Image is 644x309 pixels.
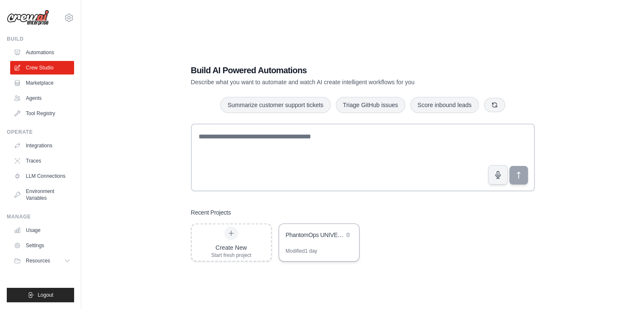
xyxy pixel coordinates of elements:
h1: Build AI Powered Automations [191,64,475,76]
a: Integrations [10,139,74,152]
div: Create New [211,243,252,252]
a: Agents [10,91,74,105]
p: Describe what you want to automate and watch AI create intelligent workflows for you [191,78,475,86]
div: Modified 1 day [286,248,318,254]
button: Logout [7,288,74,302]
a: Tool Registry [10,107,74,120]
a: Automations [10,46,74,59]
a: LLM Connections [10,169,74,183]
img: Logo [7,10,49,26]
button: Get new suggestions [484,98,505,112]
button: Resources [10,254,74,268]
button: Triage GitHub issues [336,97,405,113]
div: Manage [7,213,74,220]
div: Operate [7,129,74,135]
span: Logout [38,292,53,298]
a: Usage [10,223,74,237]
button: Delete project [344,231,352,239]
span: Resources [26,257,50,264]
div: Start fresh project [211,252,252,259]
a: Environment Variables [10,185,74,205]
a: Settings [10,239,74,252]
a: Crew Studio [10,61,74,74]
div: PhantomOps UNIVERSAL DOMINATION AGENCY - The God-Level Business Transformer [286,231,344,239]
h3: Recent Projects [191,208,231,217]
button: Summarize customer support tickets [220,97,330,113]
a: Traces [10,154,74,168]
iframe: Chat Widget [602,268,644,309]
div: Build [7,36,74,42]
button: Click to speak your automation idea [488,165,508,185]
button: Score inbound leads [410,97,479,113]
a: Marketplace [10,76,74,90]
